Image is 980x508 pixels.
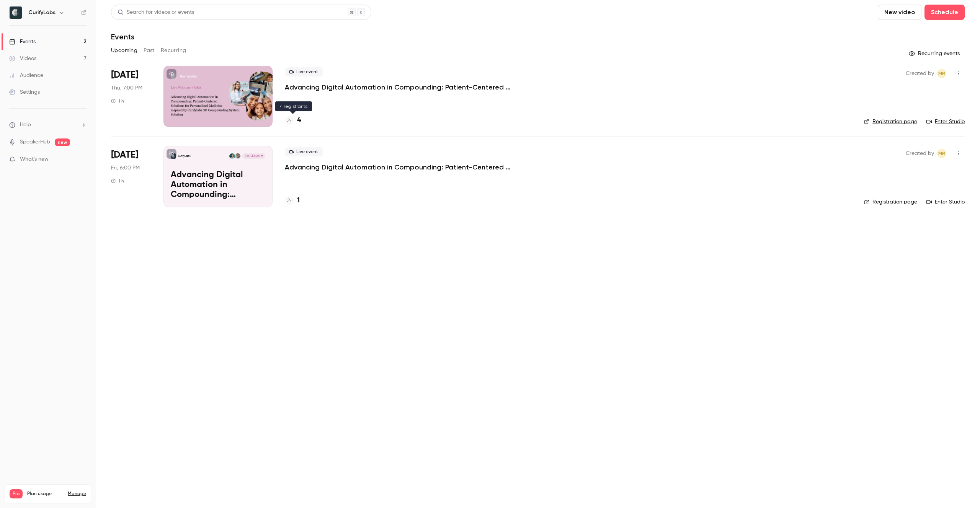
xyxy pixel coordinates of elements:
div: Events [9,38,36,46]
span: Created by [906,149,934,158]
a: Registration page [864,198,917,206]
h6: CurifyLabs [28,9,56,16]
a: SpeakerHub [20,138,50,146]
button: Schedule [924,5,965,20]
div: 1 h [111,178,124,184]
div: Audience [9,72,43,79]
span: Marion Roussel [937,69,946,78]
span: Thu, 7:00 PM [111,84,142,92]
img: CurifyLabs [10,7,22,19]
a: Manage [68,491,86,497]
a: 4 [285,115,301,125]
span: Live event [285,147,323,156]
li: help-dropdown-opener [9,121,87,129]
h4: 1 [297,195,300,206]
div: Sep 18 Thu, 7:00 PM (Europe/Helsinki) [111,66,151,127]
span: Help [20,121,31,129]
h1: Events [111,32,134,41]
div: Sep 19 Fri, 6:00 PM (Europe/Helsinki) [111,146,151,207]
button: Past [144,44,155,57]
a: Registration page [864,118,917,125]
span: Created by [906,69,934,78]
button: Recurring [161,44,186,57]
span: [DATE] [111,149,138,161]
span: Marion Roussel [937,149,946,158]
iframe: Noticeable Trigger [77,156,87,163]
a: 1 [285,195,300,206]
div: 1 h [111,98,124,104]
div: Settings [9,88,40,96]
a: Enter Studio [926,198,965,206]
a: Enter Studio [926,118,965,125]
img: Niklas Sandler [235,153,240,159]
p: Advancing Digital Automation in Compounding: Patient-Centered Solutions for Personalized Medicine... [171,170,265,200]
span: What's new [20,155,49,163]
a: Advancing Digital Automation in Compounding: Patient-Centered Solutions for Personalized Medicine... [285,163,514,172]
span: Pro [10,489,23,498]
span: [DATE] [111,69,138,81]
span: Live event [285,67,323,77]
h4: 4 [297,115,301,125]
img: Ludmila Hrižanovska [229,153,235,159]
button: Upcoming [111,44,137,57]
span: Fri, 6:00 PM [111,164,140,172]
span: [DATE] 6:00 PM [242,153,265,159]
div: Search for videos or events [118,8,194,16]
button: New video [878,5,921,20]
span: MR [938,69,945,78]
span: Plan usage [27,491,63,497]
a: Advancing Digital Automation in Compounding: Patient-Centered Solutions for Personalized Medicine... [285,83,514,92]
span: MR [938,149,945,158]
span: new [55,138,70,146]
p: CurifyLabs [178,154,191,158]
button: Recurring events [905,47,965,60]
div: Videos [9,55,36,62]
a: Advancing Digital Automation in Compounding: Patient-Centered Solutions for Personalized Medicine... [163,146,273,207]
